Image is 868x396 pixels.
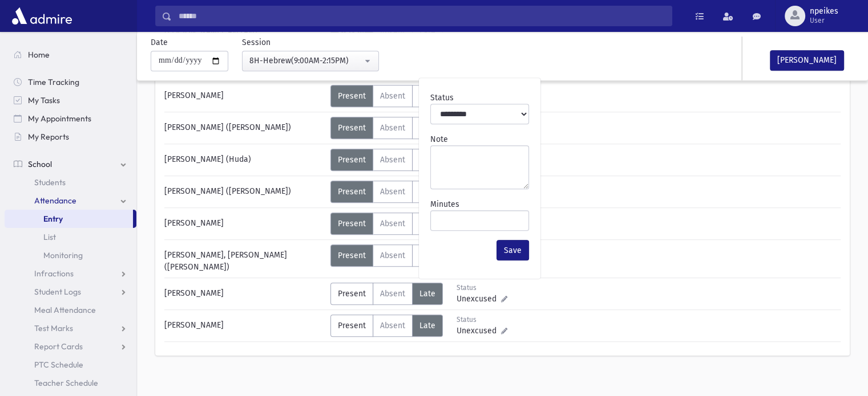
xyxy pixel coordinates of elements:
span: Absent [380,123,405,133]
a: Monitoring [5,246,136,264]
a: My Tasks [5,91,136,109]
a: Teacher Schedule [5,374,136,392]
span: Absent [380,219,405,228]
a: Meal Attendance [5,301,136,319]
span: Test Marks [34,323,73,333]
span: Entry [43,214,63,224]
span: Present [338,219,366,228]
span: Student Logs [34,287,81,297]
a: My Appointments [5,109,136,128]
a: Attendance [5,191,136,210]
span: Late [419,289,435,299]
div: Status [457,315,507,325]
div: AttTypes [330,244,443,267]
div: Status [457,283,507,293]
a: Test Marks [5,319,136,337]
span: School [28,159,52,169]
button: Save [496,240,529,260]
span: Attendance [34,195,76,206]
div: AttTypes [330,283,443,305]
div: AttTypes [330,85,443,107]
span: Teacher Schedule [34,378,98,388]
a: Home [5,46,136,64]
span: Time Tracking [28,77,79,87]
span: Present [338,251,366,260]
div: AttTypes [330,181,443,203]
label: Status [430,92,454,104]
div: [PERSON_NAME] [159,315,330,337]
label: Session [242,36,271,48]
img: AdmirePro [9,5,75,27]
span: Absent [380,251,405,260]
a: Entry [5,210,133,228]
a: My Reports [5,128,136,146]
div: [PERSON_NAME] [159,213,330,235]
a: Infractions [5,264,136,283]
span: Present [338,187,366,197]
div: [PERSON_NAME], [PERSON_NAME] ([PERSON_NAME]) [159,244,330,273]
a: PTC Schedule [5,356,136,374]
div: [PERSON_NAME] ([PERSON_NAME]) [159,181,330,203]
span: npeikes [810,7,838,16]
a: Student Logs [5,283,136,301]
div: AttTypes [330,213,443,235]
span: Absent [380,155,405,165]
div: AttTypes [330,149,443,171]
button: [PERSON_NAME] [770,50,844,71]
span: Absent [380,289,405,299]
span: Meal Attendance [34,305,96,315]
span: My Appointments [28,113,91,124]
span: User [810,16,838,25]
span: Infractions [34,268,74,279]
span: List [43,232,56,242]
button: 8H-Hebrew(9:00AM-2:15PM) [242,51,379,71]
span: Present [338,91,366,101]
span: Absent [380,187,405,197]
span: Absent [380,91,405,101]
span: Report Cards [34,341,83,352]
a: List [5,228,136,246]
a: School [5,155,136,173]
span: Present [338,289,366,299]
span: Unexcused [457,293,501,305]
label: Note [430,133,448,145]
a: Report Cards [5,337,136,356]
label: Date [151,36,168,48]
div: [PERSON_NAME] [159,283,330,305]
a: Students [5,173,136,191]
span: Absent [380,321,405,330]
span: PTC Schedule [34,360,83,370]
div: 8H-Hebrew(9:00AM-2:15PM) [249,55,362,67]
span: Monitoring [43,250,83,260]
span: Unexcused [457,325,501,337]
div: [PERSON_NAME] (Huda) [159,149,330,171]
input: Search [172,6,672,26]
span: Present [338,155,366,165]
span: My Tasks [28,95,60,105]
label: Minutes [430,198,459,210]
span: Late [419,321,435,330]
div: AttTypes [330,315,443,337]
a: Time Tracking [5,73,136,91]
span: Present [338,123,366,133]
div: [PERSON_NAME] ([PERSON_NAME]) [159,117,330,139]
div: [PERSON_NAME] [159,85,330,107]
span: Present [338,321,366,330]
span: Home [28,50,50,60]
span: Students [34,177,66,187]
span: My Reports [28,132,69,142]
div: AttTypes [330,117,443,139]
